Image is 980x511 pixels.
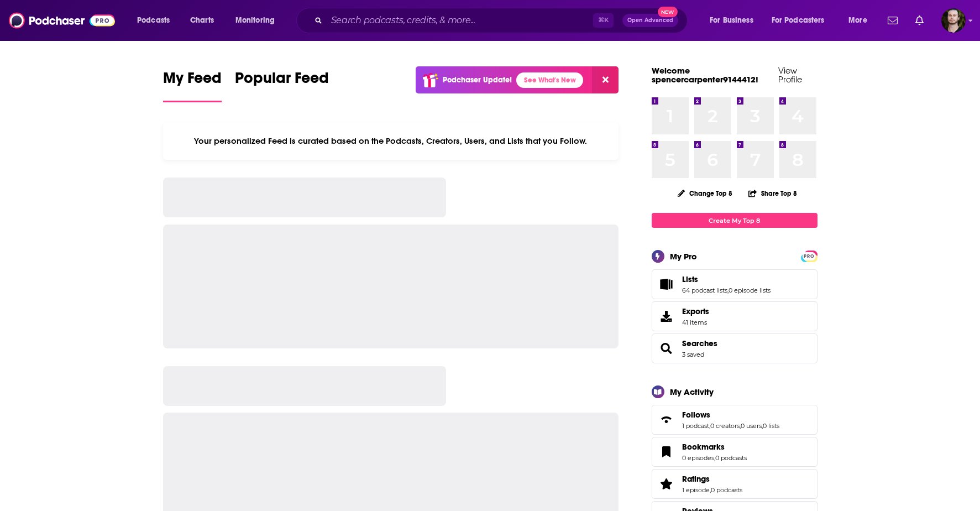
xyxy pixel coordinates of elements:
[443,75,512,85] p: Podchaser Update!
[772,13,825,28] span: For Podcasters
[652,437,817,467] span: Bookmarks
[682,319,709,326] span: 41 items
[163,122,619,160] div: Your personalized Feed is curated based on the Podcasts, Creators, Users, and Lists that you Follow.
[941,8,966,33] img: User Profile
[656,412,678,427] a: Follows
[710,486,711,494] span: ,
[682,306,709,316] span: Exports
[682,274,698,284] span: Lists
[627,18,673,23] span: Open Advanced
[941,8,966,33] span: Logged in as OutlierAudio
[656,277,678,292] a: Lists
[327,12,593,29] input: Search podcasts, credits, & more...
[190,13,214,28] span: Charts
[671,186,740,200] button: Change Top 8
[715,454,747,462] a: 0 podcasts
[656,341,678,356] a: Searches
[652,65,758,85] a: Welcome spencercarpenter9144412!
[682,442,747,452] a: Bookmarks
[714,454,715,462] span: ,
[883,11,902,30] a: Show notifications dropdown
[710,422,740,430] a: 0 creators
[9,10,115,31] img: Podchaser - Follow, Share and Rate Podcasts
[652,213,817,228] a: Create My Top 8
[652,405,817,435] span: Follows
[652,269,817,299] span: Lists
[748,182,798,204] button: Share Top 8
[763,422,779,430] a: 0 lists
[682,338,717,348] a: Searches
[235,13,275,28] span: Monitoring
[841,12,881,29] button: open menu
[516,72,583,88] a: See What's New
[778,65,802,85] a: View Profile
[652,469,817,499] span: Ratings
[652,301,817,331] a: Exports
[682,286,727,294] a: 64 podcast lists
[682,454,714,462] a: 0 episodes
[656,476,678,492] a: Ratings
[682,274,771,284] a: Lists
[711,486,742,494] a: 0 podcasts
[682,422,709,430] a: 1 podcast
[727,286,729,294] span: ,
[941,8,966,33] button: Show profile menu
[729,286,771,294] a: 0 episode lists
[670,387,714,397] div: My Activity
[129,12,184,29] button: open menu
[764,12,841,29] button: open menu
[682,351,704,358] a: 3 saved
[682,410,710,420] span: Follows
[658,7,678,17] span: New
[163,69,222,102] a: My Feed
[682,474,710,484] span: Ratings
[702,12,767,29] button: open menu
[670,251,697,262] div: My Pro
[803,252,816,260] span: PRO
[848,13,867,28] span: More
[656,444,678,460] a: Bookmarks
[593,13,614,28] span: ⌘ K
[228,12,289,29] button: open menu
[762,422,763,430] span: ,
[652,333,817,363] span: Searches
[710,13,753,28] span: For Business
[235,69,329,102] a: Popular Feed
[682,410,779,420] a: Follows
[803,252,816,260] a: PRO
[682,442,725,452] span: Bookmarks
[622,14,678,27] button: Open AdvancedNew
[307,8,698,33] div: Search podcasts, credits, & more...
[163,69,222,94] span: My Feed
[741,422,762,430] a: 0 users
[682,474,742,484] a: Ratings
[656,309,678,324] span: Exports
[911,11,928,30] a: Show notifications dropdown
[682,486,710,494] a: 1 episode
[137,13,170,28] span: Podcasts
[183,12,221,29] a: Charts
[709,422,710,430] span: ,
[740,422,741,430] span: ,
[235,69,329,94] span: Popular Feed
